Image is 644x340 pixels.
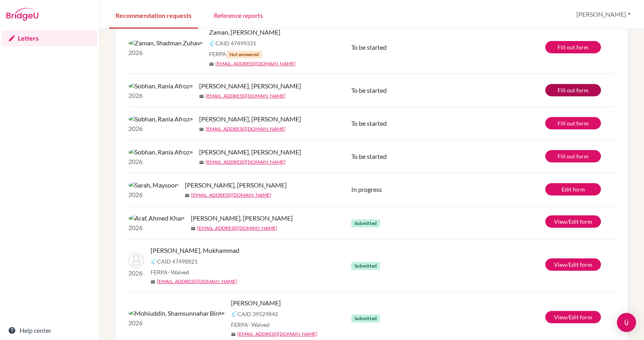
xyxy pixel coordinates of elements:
span: Submitted [351,262,380,270]
span: mail [199,127,204,132]
p: 2026 [128,48,203,57]
span: [PERSON_NAME], [PERSON_NAME] [199,81,301,91]
img: Sobhan, Rania Afroza [128,81,193,91]
a: [EMAIL_ADDRESS][DOMAIN_NAME] [237,330,317,338]
p: 2026 [128,190,178,199]
span: To be started [351,43,387,51]
a: [EMAIL_ADDRESS][DOMAIN_NAME] [206,125,286,133]
p: 2026 [128,157,193,166]
a: View/Edit form [545,258,601,271]
a: Reference reports [207,1,269,29]
a: [EMAIL_ADDRESS][DOMAIN_NAME] [197,225,277,232]
p: 2026 [128,268,144,278]
img: Araf, Ahmed Khan [128,213,184,223]
a: [EMAIL_ADDRESS][DOMAIN_NAME] [191,191,271,199]
img: Sagdullaev, Mukhammad [128,252,144,268]
img: Mohiuddin, Shamsunnahar Binte [128,309,225,318]
img: Common App logo [209,40,215,47]
span: [PERSON_NAME], Mukhammad [151,246,239,255]
a: [EMAIL_ADDRESS][DOMAIN_NAME] [215,60,296,67]
span: - Waived [248,321,270,328]
a: Fill out form [545,117,601,129]
a: Fill out form [545,41,601,53]
span: mail [151,279,155,284]
img: Common App logo [231,311,237,317]
span: mail [199,94,204,99]
p: 2026 [128,124,193,133]
a: Fill out form [545,84,601,96]
a: Edit form [545,183,601,195]
span: FERPA [209,50,262,59]
a: Help center [2,322,98,338]
span: mail [199,160,204,165]
span: mail [209,62,214,66]
img: Bridge-U [6,8,38,21]
span: Submitted [351,219,380,227]
span: mail [231,332,236,337]
div: Open Intercom Messenger [617,313,636,332]
span: Zaman, [PERSON_NAME] [209,27,280,37]
a: Fill out form [545,150,601,162]
span: [PERSON_NAME], [PERSON_NAME] [185,180,287,190]
a: [EMAIL_ADDRESS][DOMAIN_NAME] [206,92,286,100]
span: To be started [351,152,387,160]
span: To be started [351,86,387,94]
span: [PERSON_NAME], [PERSON_NAME] [191,213,293,223]
span: mail [191,226,196,231]
span: CAID 39529842 [237,310,278,318]
img: Zaman, Shadman Zuhayr [128,38,203,48]
a: [EMAIL_ADDRESS][DOMAIN_NAME] [157,278,237,285]
a: [EMAIL_ADDRESS][DOMAIN_NAME] [206,158,286,166]
span: FERPA [151,268,189,276]
span: mail [185,193,190,198]
span: [PERSON_NAME], [PERSON_NAME] [199,114,301,124]
p: 2026 [128,318,225,328]
span: - Waived [168,269,189,276]
span: CAID 47499331 [215,39,256,47]
img: Common App logo [151,258,157,265]
a: Recommendation requests [109,1,198,29]
span: [PERSON_NAME] [231,298,281,308]
span: Not answered [226,51,262,59]
span: To be started [351,119,387,127]
img: Sobhan, Rania Afroza [128,147,193,157]
button: [PERSON_NAME] [573,7,634,22]
span: FERPA [231,320,270,329]
span: CAID 47498821 [157,257,198,266]
a: Letters [2,30,98,46]
span: In progress [351,186,382,193]
p: 2026 [128,223,184,233]
span: Submitted [351,315,380,322]
span: [PERSON_NAME], [PERSON_NAME] [199,147,301,157]
a: View/Edit form [545,215,601,228]
p: 2026 [128,91,193,100]
img: Sobhan, Rania Afroza [128,114,193,124]
img: Sarah, Maysoon [128,180,178,190]
a: View/Edit form [545,311,601,323]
